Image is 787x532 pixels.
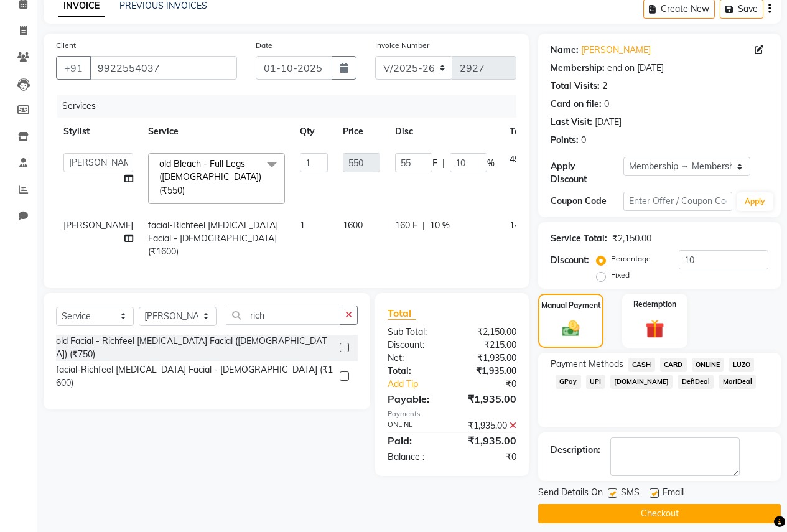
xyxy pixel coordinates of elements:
input: Enter Offer / Coupon Code [623,192,732,211]
img: _cash.svg [557,319,585,338]
div: Payable: [378,391,452,406]
span: | [442,157,445,170]
input: Search or Scan [226,306,340,325]
button: Apply [737,192,773,211]
div: Payments [388,409,516,419]
div: Sub Total: [378,325,452,338]
div: Net: [378,352,452,365]
div: Total: [378,365,452,378]
th: Service [141,118,292,146]
th: Qty [292,118,335,146]
div: 2 [602,80,607,93]
span: Send Details On [538,486,603,502]
span: F [432,157,437,170]
div: ₹1,935.00 [452,419,526,432]
div: Card on file: [551,98,602,111]
span: CASH [628,358,655,372]
th: Disc [388,118,502,146]
span: [PERSON_NAME] [63,220,133,231]
span: 1 [300,220,305,231]
a: [PERSON_NAME] [581,44,651,57]
span: DefiDeal [678,375,714,389]
div: Last Visit: [551,116,592,129]
a: x [185,185,190,196]
span: | [422,219,425,232]
button: +91 [56,56,91,80]
img: _gift.svg [640,317,670,340]
th: Total [502,118,538,146]
label: Manual Payment [541,300,601,311]
div: Description: [551,444,600,457]
div: ONLINE [378,419,452,432]
span: 1600 [343,220,363,231]
span: ONLINE [692,358,724,372]
div: 0 [604,98,609,111]
th: Stylist [56,118,141,146]
div: ₹215.00 [452,338,526,352]
div: facial-Richfeel [MEDICAL_DATA] Facial - [DEMOGRAPHIC_DATA] (₹1600) [56,363,335,390]
th: Price [335,118,388,146]
span: SMS [621,486,640,502]
div: ₹1,935.00 [452,391,526,406]
div: Name: [551,44,579,57]
span: 160 F [395,219,417,232]
div: ₹0 [464,378,526,391]
div: ₹2,150.00 [612,232,651,245]
div: 0 [581,134,586,147]
div: old Facial - Richfeel [MEDICAL_DATA] Facial ([DEMOGRAPHIC_DATA]) (₹750) [56,335,335,361]
span: 1440 [510,220,529,231]
span: Email [663,486,684,502]
div: ₹1,935.00 [452,352,526,365]
span: GPay [556,375,581,389]
label: Client [56,40,76,51]
span: % [487,157,495,170]
span: LUZO [729,358,754,372]
div: Apply Discount [551,160,623,186]
label: Fixed [611,269,630,281]
div: ₹1,935.00 [452,433,526,448]
div: ₹2,150.00 [452,325,526,338]
label: Percentage [611,253,651,264]
label: Redemption [633,299,676,310]
span: 10 % [430,219,450,232]
input: Search by Name/Mobile/Email/Code [90,56,237,80]
label: Date [256,40,272,51]
div: Discount: [551,254,589,267]
div: Service Total: [551,232,607,245]
span: [DOMAIN_NAME] [610,375,673,389]
span: CARD [660,358,687,372]
span: Total [388,307,416,320]
button: Checkout [538,504,781,523]
div: [DATE] [595,116,622,129]
div: Balance : [378,450,452,464]
div: Membership: [551,62,605,75]
span: MariDeal [719,375,756,389]
span: UPI [586,375,605,389]
span: old Bleach - Full Legs ([DEMOGRAPHIC_DATA]) (₹550) [159,158,261,196]
div: ₹0 [452,450,526,464]
div: Services [57,95,526,118]
span: 495 [510,154,524,165]
div: Points: [551,134,579,147]
div: ₹1,935.00 [452,365,526,378]
a: Add Tip [378,378,464,391]
div: Coupon Code [551,195,623,208]
span: Payment Methods [551,358,623,371]
div: end on [DATE] [607,62,664,75]
label: Invoice Number [375,40,429,51]
div: Paid: [378,433,452,448]
span: facial-Richfeel [MEDICAL_DATA] Facial - [DEMOGRAPHIC_DATA] (₹1600) [148,220,278,257]
div: Discount: [378,338,452,352]
div: Total Visits: [551,80,600,93]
